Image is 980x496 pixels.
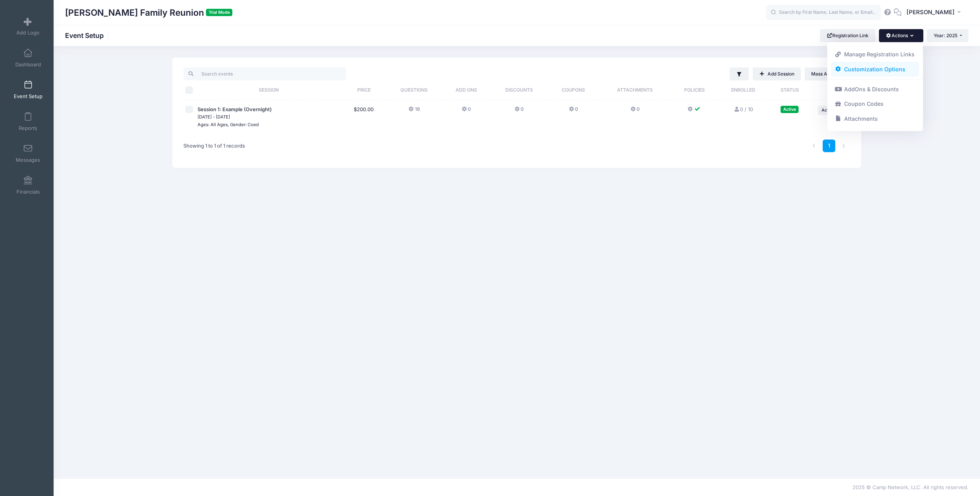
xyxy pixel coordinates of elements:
[753,67,801,80] a: Add Session
[569,106,578,117] button: 0
[10,44,46,71] a: Dashboard
[16,157,40,163] span: Messages
[342,100,385,134] td: $200.00
[617,87,653,93] span: Attachments
[684,87,705,93] span: Policies
[831,82,920,97] a: AddOns & Discounts
[820,29,875,42] a: Registration Link
[818,106,844,115] button: Action
[769,80,810,100] th: Status
[630,106,640,117] button: 0
[766,5,881,20] input: Search by First Name, Last Name, or Email...
[934,33,957,38] span: Year: 2025
[906,8,955,16] span: [PERSON_NAME]
[514,106,524,117] button: 0
[671,80,717,100] th: Policies
[10,108,46,135] a: Reports
[385,80,443,100] th: Questions
[408,106,420,117] button: 19
[443,80,490,100] th: Add Ons
[831,97,920,111] a: Coupon Codes
[15,61,41,68] span: Dashboard
[206,9,232,16] span: Trial Mode
[342,80,385,100] th: Price
[562,87,585,93] span: Coupons
[183,67,346,80] input: Search events
[198,122,259,127] small: Ages: All Ages, Gender: Coed
[734,106,753,112] a: 0 / 10
[811,71,840,77] span: Mass Actions
[16,30,39,36] span: Add Logo
[456,87,477,93] span: Add Ons
[831,62,920,76] a: Customization Options
[805,67,850,80] button: Mass Actions
[19,125,37,131] span: Reports
[10,172,46,199] a: Financials
[14,93,42,100] span: Event Setup
[198,106,272,112] span: Session 1: Example (Overnight)
[490,80,548,100] th: Discounts
[196,80,342,100] th: Session
[853,484,969,490] span: 2025 © Camp Network, LLC. All rights reserved.
[599,80,671,100] th: Attachments
[822,107,835,113] span: Action
[10,13,46,39] a: Add Logo
[823,140,835,152] a: 1
[462,106,471,117] button: 0
[505,87,533,93] span: Discounts
[781,106,799,113] div: Active
[879,29,923,42] button: Actions
[65,4,232,21] h1: [PERSON_NAME] Family Reunion
[717,80,769,100] th: Enrolled
[198,114,230,120] small: [DATE] - [DATE]
[927,29,969,42] button: Year: 2025
[10,76,46,103] a: Event Setup
[183,137,245,155] div: Showing 1 to 1 of 1 records
[65,31,110,39] h1: Event Setup
[831,111,920,126] a: Attachments
[902,4,969,21] button: [PERSON_NAME]
[831,47,920,62] a: Manage Registration Links
[548,80,599,100] th: Coupons
[16,189,40,195] span: Financials
[400,87,428,93] span: Questions
[10,140,46,167] a: Messages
